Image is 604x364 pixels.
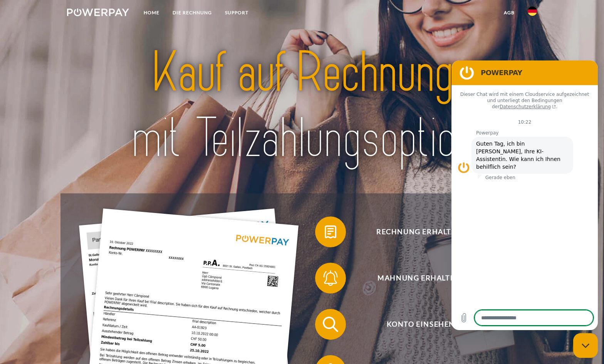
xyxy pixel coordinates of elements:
[90,37,514,174] img: title-powerpay_de.svg
[326,216,515,247] span: Rechnung erhalten?
[315,216,515,247] button: Rechnung erhalten?
[67,8,129,16] img: logo-powerpay-white.svg
[326,309,515,340] span: Konto einsehen
[528,7,537,16] img: de
[497,6,521,20] a: agb
[315,309,515,340] button: Konto einsehen
[321,222,340,242] img: qb_bill.svg
[218,6,255,20] a: SUPPORT
[573,333,598,358] iframe: Schaltfläche zum Öffnen des Messaging-Fensters; Konversation läuft
[321,268,340,288] img: qb_bell.svg
[326,263,515,294] span: Mahnung erhalten?
[315,263,515,294] button: Mahnung erhalten?
[451,60,598,330] iframe: Messaging-Fenster
[166,6,218,20] a: DIE RECHNUNG
[137,6,166,20] a: Home
[321,315,340,334] img: qb_search.svg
